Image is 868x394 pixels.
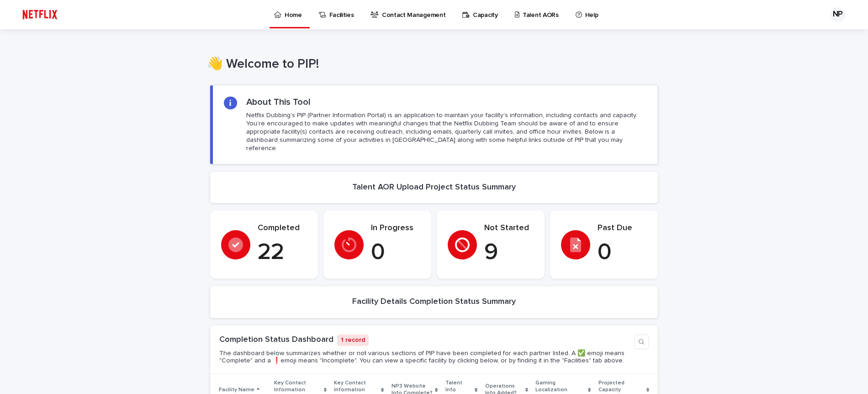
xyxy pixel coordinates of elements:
[18,5,62,24] img: ifQbXi3ZQGMSEF7WDB7W
[258,223,307,233] p: Completed
[246,97,311,108] h2: About This Tool
[337,335,369,346] p: 1 record
[598,223,647,233] p: Past Due
[831,7,845,22] div: NP
[352,183,516,193] h2: Talent AOR Upload Project Status Summary
[484,239,534,266] p: 9
[371,239,420,266] p: 0
[598,239,647,266] p: 0
[371,223,420,233] p: In Progress
[352,297,516,307] h2: Facility Details Completion Status Summary
[258,239,307,266] p: 22
[207,57,655,72] h1: 👋 Welcome to PIP!
[219,335,333,344] a: Completion Status Dashboard
[246,111,646,153] p: Netflix Dubbing's PIP (Partner Information Portal) is an application to maintain your facility's ...
[219,350,630,365] p: The dashboard below summarizes whether or not various sections of PIP have been completed for eac...
[484,223,534,233] p: Not Started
